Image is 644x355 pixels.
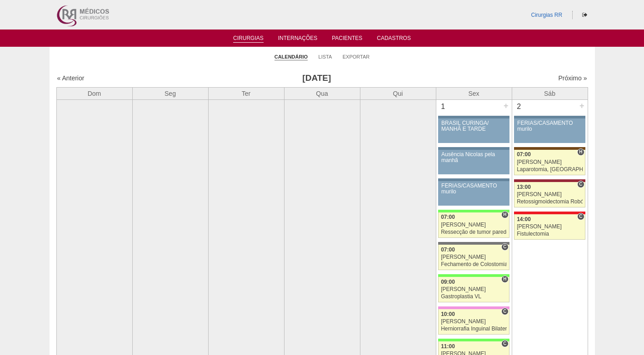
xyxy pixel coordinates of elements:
[132,87,208,99] th: Seg
[514,116,585,118] div: Key: Aviso
[438,181,509,206] a: FÉRIAS/CASAMENTO murilo
[441,261,507,267] div: Fechamento de Colostomia ou Enterostomia
[502,100,510,112] div: +
[517,184,531,190] span: 13:00
[441,311,455,317] span: 10:00
[278,35,318,44] a: Internações
[441,343,455,350] span: 11:00
[438,306,509,309] div: Key: Albert Einstein
[438,245,509,270] a: C 07:00 [PERSON_NAME] Fechamento de Colostomia ou Enterostomia
[284,87,360,99] th: Qua
[438,242,509,245] div: Key: Santa Catarina
[332,35,362,44] a: Pacientes
[501,308,508,315] span: Consultório
[441,229,507,235] div: Ressecção de tumor parede abdominal pélvica
[438,274,509,277] div: Key: Brasil
[438,178,509,181] div: Key: Aviso
[517,231,583,237] div: Fistulectomia
[501,243,508,251] span: Consultório
[441,120,506,132] div: BRASIL CURINGA/ MANHÃ E TARDE
[512,100,526,113] div: 2
[512,87,588,99] th: Sáb
[577,148,584,156] span: Hospital
[438,309,509,335] a: C 10:00 [PERSON_NAME] Herniorrafia Inguinal Bilateral
[441,294,507,300] div: Gastroplastia VL
[517,167,583,173] div: Laparotomia, [GEOGRAPHIC_DATA], Drenagem, Bridas
[514,118,585,143] a: FÉRIAS/CASAMENTO murilo
[501,211,508,218] span: Hospital
[517,151,531,158] span: 07:00
[233,35,264,43] a: Cirurgias
[558,74,587,82] a: Próximo »
[501,276,508,283] span: Hospital
[436,100,450,113] div: 1
[517,192,583,197] div: [PERSON_NAME]
[517,120,582,132] div: FÉRIAS/CASAMENTO murilo
[514,212,585,214] div: Key: Assunção
[441,319,507,325] div: [PERSON_NAME]
[438,147,509,150] div: Key: Aviso
[441,222,507,228] div: [PERSON_NAME]
[441,214,455,220] span: 07:00
[275,54,308,60] a: Calendário
[514,147,585,150] div: Key: Santa Joana
[441,254,507,260] div: [PERSON_NAME]
[441,279,455,285] span: 09:00
[501,340,508,347] span: Consultório
[56,87,132,99] th: Dom
[577,213,584,220] span: Consultório
[343,54,370,60] a: Exportar
[514,150,585,175] a: H 07:00 [PERSON_NAME] Laparotomia, [GEOGRAPHIC_DATA], Drenagem, Bridas
[436,87,512,99] th: Sex
[577,181,584,188] span: Consultório
[531,12,562,18] a: Cirurgias RR
[208,87,284,99] th: Ter
[377,35,411,44] a: Cadastros
[438,116,509,118] div: Key: Aviso
[360,87,436,99] th: Qui
[441,183,506,195] div: FÉRIAS/CASAMENTO murilo
[438,210,509,212] div: Key: Brasil
[319,54,332,60] a: Lista
[441,152,506,163] div: Ausência Nicolas pela manhã
[438,339,509,341] div: Key: Brasil
[438,150,509,174] a: Ausência Nicolas pela manhã
[438,212,509,238] a: H 07:00 [PERSON_NAME] Ressecção de tumor parede abdominal pélvica
[438,118,509,143] a: BRASIL CURINGA/ MANHÃ E TARDE
[441,286,507,292] div: [PERSON_NAME]
[517,159,583,165] div: [PERSON_NAME]
[517,224,583,230] div: [PERSON_NAME]
[578,100,586,112] div: +
[441,247,455,253] span: 07:00
[514,182,585,207] a: C 13:00 [PERSON_NAME] Retossigmoidectomia Robótica
[514,179,585,182] div: Key: Sírio Libanês
[517,199,583,205] div: Retossigmoidectomia Robótica
[517,216,531,222] span: 14:00
[57,74,85,82] a: « Anterior
[514,214,585,240] a: C 14:00 [PERSON_NAME] Fistulectomia
[438,277,509,302] a: H 09:00 [PERSON_NAME] Gastroplastia VL
[441,326,507,332] div: Herniorrafia Inguinal Bilateral
[184,72,449,85] h3: [DATE]
[582,12,587,18] i: Sair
